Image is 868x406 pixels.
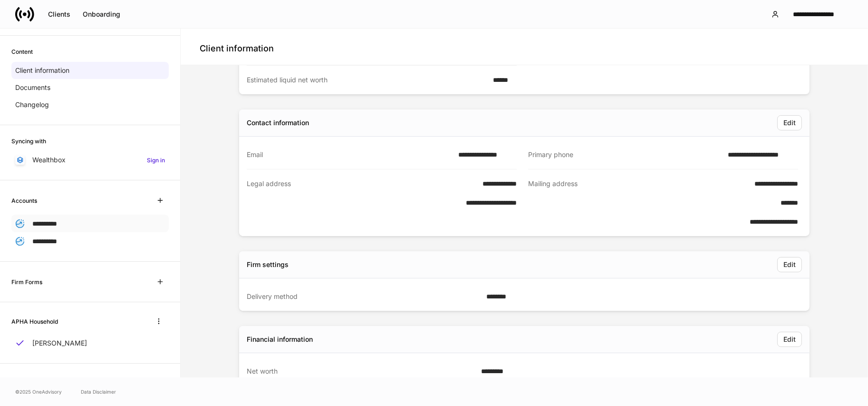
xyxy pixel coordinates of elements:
div: Edit [783,336,796,343]
a: Changelog [11,96,169,113]
a: Documents [11,79,169,96]
div: Onboarding [83,11,120,18]
button: Onboarding [77,7,126,22]
button: Edit [777,257,802,272]
p: Wealthbox [32,155,66,165]
p: [PERSON_NAME] [32,338,87,348]
h4: Client information [200,43,274,54]
div: Edit [783,261,796,268]
div: Estimated liquid net worth [247,75,487,85]
div: Delivery method [247,292,481,301]
div: Mailing address [528,179,726,227]
div: Financial information [247,335,313,344]
h6: APHA Household [11,317,58,326]
p: Client information [15,66,69,75]
button: Edit [777,115,802,130]
p: Changelog [15,100,49,109]
h6: Syncing with [11,137,46,146]
div: Clients [48,11,70,18]
span: © 2025 OneAdvisory [15,388,62,396]
div: Primary phone [528,150,722,159]
a: [PERSON_NAME] [11,335,169,352]
div: Email [247,150,453,159]
div: Net worth [247,366,475,376]
div: Firm settings [247,260,289,269]
div: Edit [783,119,796,126]
button: Edit [777,332,802,347]
h6: Content [11,47,33,56]
a: Client information [11,62,169,79]
p: Documents [15,83,50,92]
div: Legal address [247,179,440,227]
h6: Accounts [11,196,37,205]
h6: Sign in [147,156,165,165]
a: WealthboxSign in [11,151,169,168]
div: Contact information [247,118,309,128]
button: Clients [42,7,77,22]
h6: Firm Forms [11,277,42,287]
a: Data Disclaimer [81,388,116,396]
